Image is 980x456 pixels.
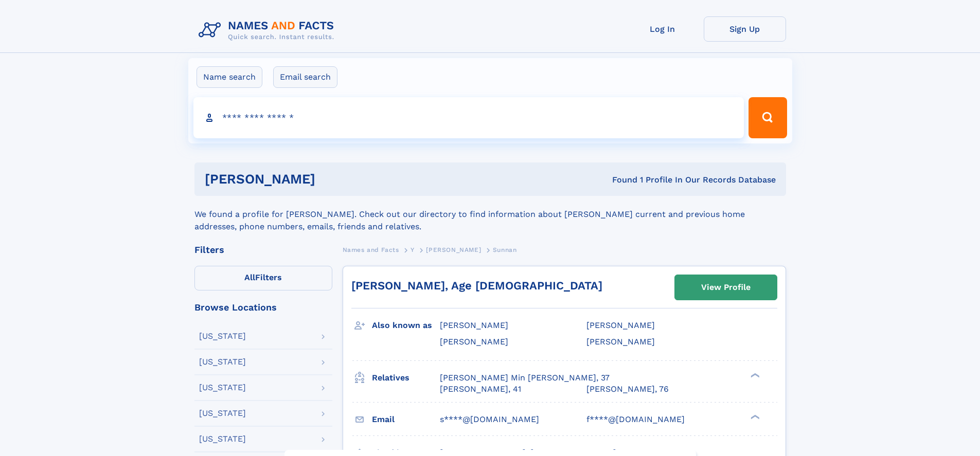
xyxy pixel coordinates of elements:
div: [US_STATE] [199,332,246,340]
a: [PERSON_NAME] Min [PERSON_NAME], 37 [440,372,610,384]
div: Browse Locations [194,303,332,312]
h3: Email [372,411,440,428]
label: Name search [197,66,262,88]
button: Search Button [749,97,787,138]
div: [US_STATE] [199,358,246,366]
span: [PERSON_NAME] [426,246,481,253]
input: search input [193,97,744,138]
h3: Relatives [372,369,440,387]
label: Email search [273,66,337,88]
div: Filters [194,245,332,254]
label: Filters [194,266,332,290]
span: All [244,272,255,282]
h3: Also known as [372,317,440,334]
span: [PERSON_NAME] [440,337,508,346]
span: [PERSON_NAME] [586,320,655,330]
a: [PERSON_NAME] [426,243,481,256]
a: View Profile [675,275,777,300]
div: ❯ [748,372,760,378]
a: Names and Facts [343,243,399,256]
div: View Profile [701,276,751,299]
a: [PERSON_NAME], Age [DEMOGRAPHIC_DATA] [351,279,602,292]
span: [PERSON_NAME] [586,337,655,346]
div: [US_STATE] [199,409,246,417]
span: [PERSON_NAME] [440,320,508,330]
h1: [PERSON_NAME] [205,173,464,186]
a: Y [411,243,415,256]
a: Log In [621,16,704,42]
span: Y [411,246,415,253]
img: Logo Names and Facts [194,16,343,44]
div: [US_STATE] [199,384,246,392]
div: We found a profile for [PERSON_NAME]. Check out our directory to find information about [PERSON_N... [194,196,786,233]
span: Sunnan [493,246,517,253]
div: [US_STATE] [199,435,246,443]
a: [PERSON_NAME], 76 [586,384,669,395]
a: [PERSON_NAME], 41 [440,384,521,395]
div: ❯ [748,413,760,420]
div: Found 1 Profile In Our Records Database [464,174,776,186]
a: Sign Up [704,16,786,42]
